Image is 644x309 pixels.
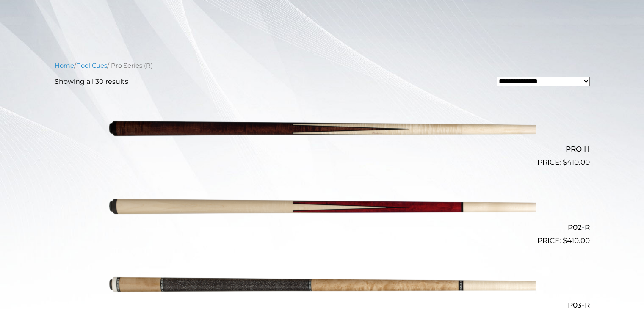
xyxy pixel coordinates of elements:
[563,158,567,166] span: $
[497,77,590,86] select: Shop order
[108,171,536,243] img: P02-R
[563,236,590,245] bdi: 410.00
[55,171,590,246] a: P02-R $410.00
[563,158,590,166] bdi: 410.00
[55,77,128,87] p: Showing all 30 results
[76,62,107,69] a: Pool Cues
[55,94,590,168] a: PRO H $410.00
[55,141,590,157] h2: PRO H
[55,62,74,69] a: Home
[108,94,536,165] img: PRO H
[563,236,567,245] span: $
[55,61,590,70] nav: Breadcrumb
[55,219,590,235] h2: P02-R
